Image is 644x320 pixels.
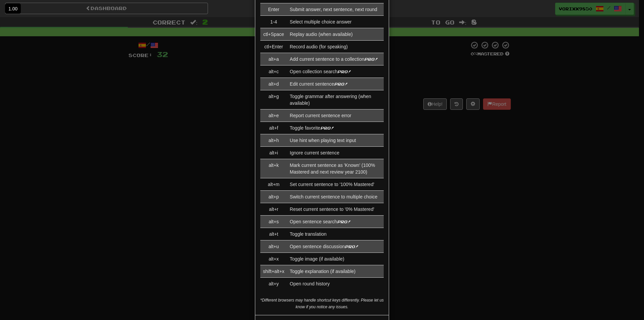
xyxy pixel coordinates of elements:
[260,41,287,53] td: ctl+Enter
[287,134,384,147] td: Use hint when playing text input
[260,53,287,65] td: alt+a
[260,147,287,159] td: alt+i
[287,65,384,78] td: Open collection search
[287,122,384,134] td: Toggle favorite
[260,28,287,41] td: ctl+Space
[260,122,287,134] td: alt+f
[260,216,287,228] td: alt+s
[287,191,384,203] td: Switch current sentence to multiple choice
[287,53,384,65] td: Add current sentence to a collection
[287,253,384,265] td: Toggle image (if available)
[260,90,287,109] td: alt+g
[320,126,334,130] em: Pro!
[260,203,287,216] td: alt+r
[260,78,287,90] td: alt+d
[334,82,347,86] em: Pro!
[287,3,384,16] td: Submit answer, next sentence, next round
[337,219,351,224] em: Pro!
[260,253,287,265] td: alt+x
[287,90,384,109] td: Toggle grammar after answering (when available)
[260,109,287,122] td: alt+e
[287,159,384,178] td: Mark current sentence as 'Known' (100% Mastered and next review year 2100)
[345,244,358,249] em: Pro!
[287,147,384,159] td: Ignore current sentence
[287,240,384,253] td: Open sentence discussion
[287,16,384,28] td: Select multiple choice answer
[287,109,384,122] td: Report current sentence error
[287,265,384,278] td: Toggle explanation (if available)
[337,69,351,74] em: Pro!
[287,41,384,53] td: Record audio (for speaking)
[260,65,287,78] td: alt+c
[260,228,287,240] td: alt+t
[260,3,287,16] td: Enter
[287,278,384,290] td: Open round history
[260,178,287,191] td: alt+m
[260,191,287,203] td: alt+p
[287,28,384,41] td: Replay audio (when available)
[287,78,384,90] td: Edit current sentence
[287,216,384,228] td: Open sentence search
[287,203,384,216] td: Reset current sentence to '0% Mastered'
[287,228,384,240] td: Toggle translation
[260,240,287,253] td: alt+u
[260,134,287,147] td: alt+h
[287,178,384,191] td: Set current sentence to '100% Mastered'
[260,298,384,309] small: *Different browsers may handle shortcut keys differently. Please let us know if you notice any is...
[260,159,287,178] td: alt+k
[260,278,287,290] td: alt+y
[260,265,287,278] td: shift+alt+x
[260,16,287,28] td: 1-4
[364,57,378,61] em: Pro!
